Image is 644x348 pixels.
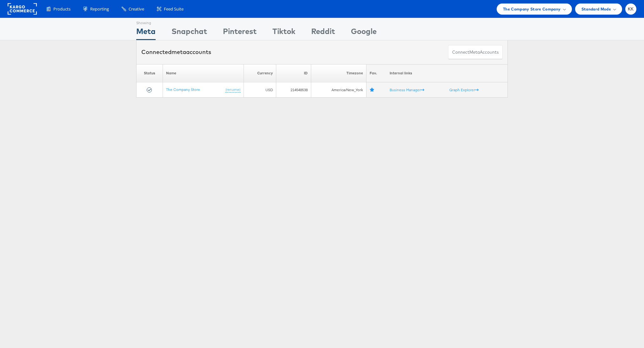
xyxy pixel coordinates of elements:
[136,26,156,40] div: Meta
[141,48,211,56] div: Connected accounts
[225,87,240,92] a: (rename)
[469,49,480,55] span: meta
[311,64,366,82] th: Timezone
[351,26,377,40] div: Google
[244,64,276,82] th: Currency
[628,7,634,11] span: KK
[244,82,276,98] td: USD
[136,18,156,26] div: Showing
[223,26,257,40] div: Pinterest
[163,64,244,82] th: Name
[272,26,295,40] div: Tiktok
[390,87,424,92] a: Business Manager
[129,6,144,12] span: Creative
[276,64,311,82] th: ID
[171,26,207,40] div: Snapchat
[137,64,163,82] th: Status
[90,6,109,12] span: Reporting
[276,82,311,98] td: 214548538
[53,6,70,12] span: Products
[581,6,611,12] span: Standard Mode
[311,82,366,98] td: America/New_York
[171,48,186,56] span: meta
[166,87,200,92] a: The Company Store
[503,6,561,12] span: The Company Store Company
[449,87,479,92] a: Graph Explorer
[311,26,335,40] div: Reddit
[448,45,503,59] button: ConnectmetaAccounts
[164,6,184,12] span: Feed Suite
